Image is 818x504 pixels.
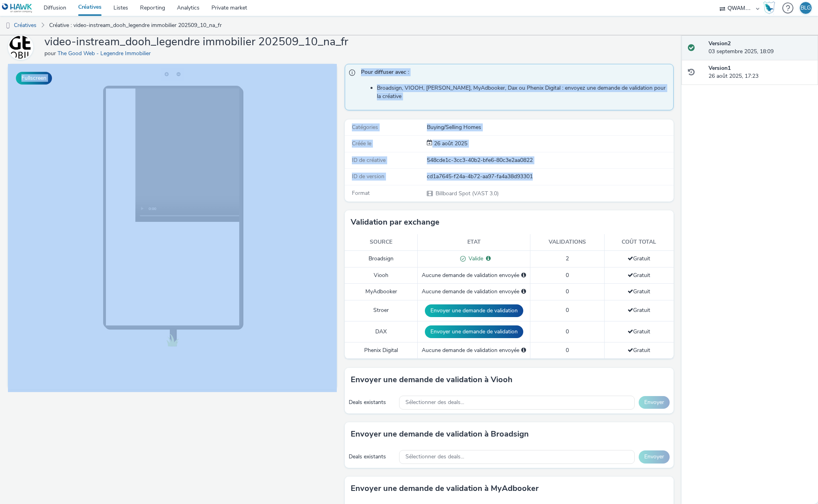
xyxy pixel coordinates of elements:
strong: Version 2 [709,40,731,47]
div: Aucune demande de validation envoyée [422,288,526,296]
img: Hawk Academy [763,2,775,14]
a: Hawk Academy [763,2,778,14]
button: Fullscreen [16,72,52,85]
span: 2 [566,255,569,262]
h3: Validation par exchange [351,216,440,228]
a: Créative : video-instream_dooh_legendre immobilier 202509_10_na_fr [45,16,226,35]
div: cd1a7645-f24a-4b72-aa97-fa4a38d93301 [427,173,673,181]
a: The Good Web - Legendre Immobilier [8,43,36,51]
img: dooh [4,22,12,30]
div: 26 août 2025, 17:23 [709,64,812,81]
span: Gratuit [628,271,650,279]
div: 548cde1c-3cc3-40b2-bfe6-80c3e2aa0822 [427,156,673,164]
span: Gratuit [628,288,650,295]
span: 26 août 2025 [432,140,467,147]
h3: Envoyer une demande de validation à Viooh [351,374,513,386]
span: Gratuit [628,346,650,354]
div: Aucune demande de validation envoyée [422,271,526,279]
button: Envoyer une demande de validation [425,325,523,338]
span: Gratuit [628,255,650,262]
h3: Envoyer une demande de validation à MyAdbooker [351,483,539,494]
span: Sélectionner des deals... [405,399,464,406]
span: Valide [466,255,483,262]
span: 0 [566,346,569,354]
strong: Version 1 [709,64,731,72]
td: DAX [345,321,417,342]
td: Stroer [345,300,417,321]
div: Buying/Selling Homes [427,123,673,131]
th: Coût total [604,234,674,250]
div: Aucune demande de validation envoyée [422,346,526,354]
button: Envoyer une demande de validation [425,304,523,317]
a: The Good Web - Legendre Immobilier [58,50,154,57]
span: ID de créative [352,156,386,164]
button: Envoyer [639,450,670,463]
span: 0 [566,306,569,314]
td: MyAdbooker [345,284,417,300]
span: Pour diffuser avec : [361,68,665,79]
th: Source [345,234,417,250]
span: pour [44,50,58,57]
span: Billboard Spot (VAST 3.0) [435,190,499,197]
div: Deals existants [349,453,395,461]
span: Sélectionner des deals... [405,454,464,460]
td: Viooh [345,267,417,283]
div: Sélectionnez un deal ci-dessous et cliquez sur Envoyer pour envoyer une demande de validation à V... [521,271,526,279]
span: 0 [566,328,569,335]
span: Gratuit [628,306,650,314]
span: 0 [566,288,569,295]
td: Broadsign [345,250,417,267]
span: Catégories [352,123,378,131]
span: Format [352,189,370,197]
img: The Good Web - Legendre Immobilier [9,36,32,59]
li: Broadsign, VIOOH, [PERSON_NAME], MyAdbooker, Dax ou Phenix Digital : envoyez une demande de valid... [377,84,669,100]
div: 03 septembre 2025, 18:09 [709,40,812,56]
span: 0 [566,271,569,279]
span: Créée le [352,140,371,147]
h1: video-instream_dooh_legendre immobilier 202509_10_na_fr [44,35,348,50]
span: ID de version [352,173,384,180]
div: Sélectionnez un deal ci-dessous et cliquez sur Envoyer pour envoyer une demande de validation à P... [521,346,526,354]
div: Création 26 août 2025, 17:23 [432,140,467,148]
span: Gratuit [628,328,650,335]
td: Phenix Digital [345,342,417,358]
h3: Envoyer une demande de validation à Broadsign [351,428,529,440]
div: BLG [801,2,811,14]
img: undefined Logo [2,3,33,13]
th: Etat [418,234,530,250]
div: Sélectionnez un deal ci-dessous et cliquez sur Envoyer pour envoyer une demande de validation à M... [521,288,526,296]
th: Validations [530,234,605,250]
button: Envoyer [639,396,670,409]
div: Deals existants [349,398,395,406]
